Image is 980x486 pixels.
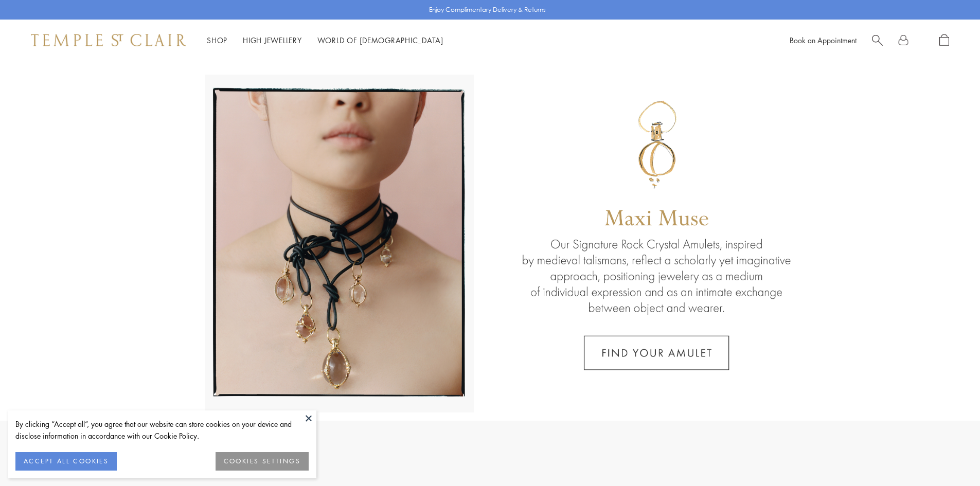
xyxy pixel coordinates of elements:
[429,5,546,15] p: Enjoy Complimentary Delivery & Returns
[207,35,227,45] a: ShopShop
[872,34,883,47] a: Search
[207,34,443,47] nav: Main navigation
[939,34,949,47] a: Open Shopping Bag
[31,34,186,46] img: Temple St. Clair
[216,452,309,471] button: COOKIES SETTINGS
[15,452,117,471] button: ACCEPT ALL COOKIES
[317,35,443,45] a: World of [DEMOGRAPHIC_DATA]World of [DEMOGRAPHIC_DATA]
[243,35,302,45] a: High JewelleryHigh Jewellery
[790,35,857,45] a: Book an Appointment
[15,418,309,442] div: By clicking “Accept all”, you agree that our website can store cookies on your device and disclos...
